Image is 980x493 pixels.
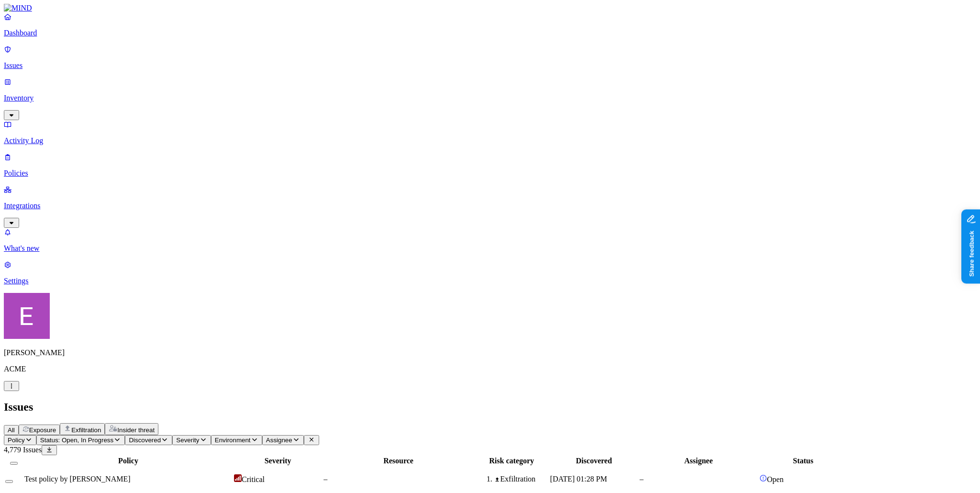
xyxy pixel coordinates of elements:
[4,293,50,339] img: Eran Barak
[24,475,131,483] span: Test policy by [PERSON_NAME]
[640,475,644,483] span: –
[266,437,292,444] span: Assignee
[234,474,242,482] img: severity-critical
[4,277,976,285] p: Settings
[475,457,548,465] div: Risk category
[4,136,976,145] p: Activity Log
[176,437,199,444] span: Severity
[494,475,548,483] div: Exfiltration
[4,29,976,37] p: Dashboard
[4,4,976,12] a: MIND
[4,365,976,373] p: ACME
[71,426,101,434] span: Exfiltration
[24,457,232,465] div: Policy
[5,480,13,483] button: Select row
[4,244,976,253] p: What's new
[550,475,607,483] span: [DATE] 01:28 PM
[4,78,976,119] a: Inventory
[4,4,32,12] img: MIND
[4,94,976,102] p: Inventory
[129,437,161,444] span: Discovered
[323,457,473,465] div: Resource
[117,426,155,434] span: Insider threat
[234,457,322,465] div: Severity
[4,12,976,37] a: Dashboard
[4,120,976,145] a: Activity Log
[10,462,18,465] button: Select all
[4,185,976,226] a: Integrations
[242,475,265,483] span: Critical
[4,446,42,454] span: 4,779 Issues
[4,228,976,253] a: What's new
[40,437,113,444] span: Status: Open, In Progress
[4,45,976,70] a: Issues
[4,153,976,178] a: Policies
[767,475,784,483] span: Open
[550,457,638,465] div: Discovered
[4,169,976,178] p: Policies
[759,457,847,465] div: Status
[4,260,976,285] a: Settings
[215,437,251,444] span: Environment
[4,202,976,210] p: Integrations
[4,348,976,357] p: [PERSON_NAME]
[29,426,56,434] span: Exposure
[4,61,976,70] p: Issues
[8,437,25,444] span: Policy
[759,474,767,482] img: status-open
[8,426,15,434] span: All
[4,401,976,414] h2: Issues
[323,475,327,483] span: –
[640,457,757,465] div: Assignee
